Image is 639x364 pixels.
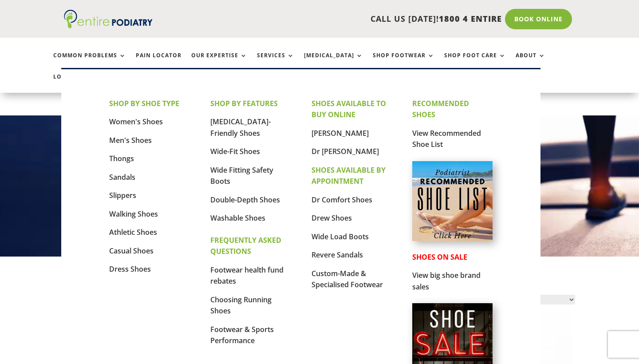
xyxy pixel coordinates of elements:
[312,128,369,138] a: [PERSON_NAME]
[191,52,247,71] a: Our Expertise
[210,165,273,186] a: Wide Fitting Safety Boots
[64,10,153,28] img: logo (1)
[136,52,181,71] a: Pain Locator
[412,99,469,120] strong: RECOMMENDED SHOES
[109,135,152,145] a: Men's Shoes
[312,195,372,205] a: Dr Comfort Shoes
[210,195,280,205] a: Double-Depth Shoes
[109,209,158,219] a: Walking Shoes
[210,213,265,223] a: Washable Shoes
[53,74,98,93] a: Locations
[412,270,481,292] a: View big shoe brand sales
[210,117,271,138] a: [MEDICAL_DATA]-Friendly Shoes
[53,52,126,71] a: Common Problems
[304,52,363,71] a: [MEDICAL_DATA]
[210,235,281,257] strong: FREQUENTLY ASKED QUESTIONS
[109,246,154,256] a: Casual Shoes
[505,9,572,29] a: Book Online
[109,172,135,182] a: Sandals
[412,234,492,243] a: Podiatrist Recommended Shoe List Australia
[109,154,134,163] a: Thongs
[210,146,260,156] a: Wide-Fit Shoes
[312,213,352,223] a: Drew Shoes
[412,128,481,150] a: View Recommended Shoe List
[444,52,506,71] a: Shop Foot Care
[109,264,151,274] a: Dress Shoes
[109,227,157,237] a: Athletic Shoes
[210,295,272,316] a: Choosing Running Shoes
[312,165,386,186] strong: SHOES AVAILABLE BY APPOINTMENT
[109,117,163,127] a: Women's Shoes
[373,52,434,71] a: Shop Footwear
[312,146,379,156] a: Dr [PERSON_NAME]
[516,52,545,71] a: About
[312,99,386,120] strong: SHOES AVAILABLE TO BUY ONLINE
[312,250,363,260] a: Revere Sandals
[312,232,369,241] a: Wide Load Boots
[257,52,294,71] a: Services
[64,21,153,30] a: Entire Podiatry
[210,324,274,346] a: Footwear & Sports Performance
[181,13,502,25] p: CALL US [DATE]!
[210,265,284,286] a: Footwear health fund rebates
[412,161,492,241] img: podiatrist-recommended-shoe-list-australia-entire-podiatry
[109,190,136,200] a: Slippers
[109,99,179,108] strong: SHOP BY SHOE TYPE
[210,99,278,108] strong: SHOP BY FEATURES
[412,252,467,262] strong: SHOES ON SALE
[439,13,502,24] span: 1800 4 ENTIRE
[312,269,383,290] a: Custom-Made & Specialised Footwear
